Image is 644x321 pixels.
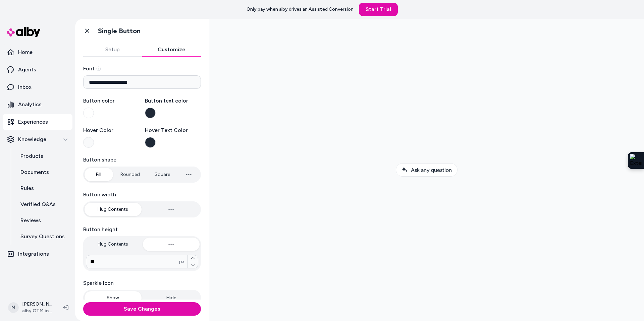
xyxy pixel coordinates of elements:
[3,97,72,113] a: Analytics
[7,27,40,37] img: alby Logo
[18,101,42,109] p: Analytics
[83,43,142,56] button: Setup
[18,66,36,74] p: Agents
[145,126,201,134] label: Hover Text Color
[18,135,46,143] p: Knowledge
[247,6,354,13] p: Only pay when alby drives an Assisted Conversion
[83,65,201,73] label: Font
[14,164,72,180] a: Documents
[630,154,642,167] img: Extension Icon
[83,108,94,118] button: Button color
[22,308,52,314] span: alby GTM internal
[142,43,201,56] button: Customize
[18,48,33,56] p: Home
[85,291,142,305] button: Show
[359,3,398,16] a: Start Trial
[98,27,141,35] h1: Single Button
[179,258,184,265] span: px
[18,250,49,258] p: Integrations
[3,44,72,60] a: Home
[22,301,52,308] p: [PERSON_NAME]
[8,302,19,313] span: M
[83,137,94,148] button: Hover Color
[85,203,142,216] button: Hug Contents
[14,180,72,196] a: Rules
[14,148,72,164] a: Products
[83,156,201,164] label: Button shape
[3,246,72,262] a: Integrations
[145,97,201,105] label: Button text color
[145,137,156,148] button: Hover Text Color
[20,200,56,208] p: Verified Q&As
[145,108,156,118] button: Button text color
[20,216,41,224] p: Reviews
[3,79,72,95] a: Inbox
[85,168,112,181] button: Pill
[83,126,140,134] label: Hover Color
[18,83,32,91] p: Inbox
[20,184,34,192] p: Rules
[85,238,142,251] button: Hug Contents
[143,291,200,305] button: Hide
[20,168,49,176] p: Documents
[14,229,72,245] a: Survey Questions
[4,297,58,318] button: M[PERSON_NAME]alby GTM internal
[114,168,147,181] button: Rounded
[83,279,201,287] label: Sparkle Icon
[18,118,48,126] p: Experiences
[3,114,72,130] a: Experiences
[83,191,201,199] label: Button width
[14,196,72,212] a: Verified Q&As
[148,168,177,181] button: Square
[3,62,72,78] a: Agents
[83,226,201,234] label: Button height
[3,131,72,147] button: Knowledge
[20,233,65,241] p: Survey Questions
[83,302,201,316] button: Save Changes
[20,152,43,160] p: Products
[14,212,72,229] a: Reviews
[83,97,140,105] label: Button color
